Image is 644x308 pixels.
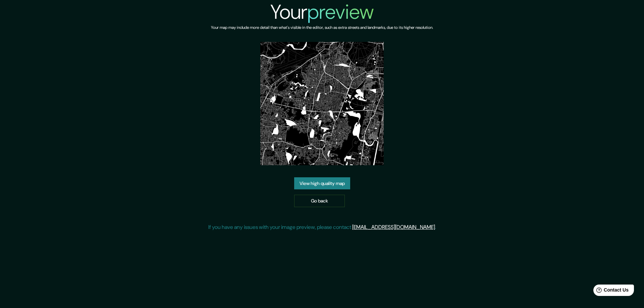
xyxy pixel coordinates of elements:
[294,195,345,207] a: Go back
[294,177,350,190] a: View high quality map
[260,42,384,165] img: created-map-preview
[208,223,436,231] p: If you have any issues with your image preview, please contact .
[584,282,637,301] iframe: Help widget launcher
[211,24,433,31] h6: Your map may include more detail than what's visible in the editor, such as extra streets and lan...
[352,224,435,231] a: [EMAIL_ADDRESS][DOMAIN_NAME]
